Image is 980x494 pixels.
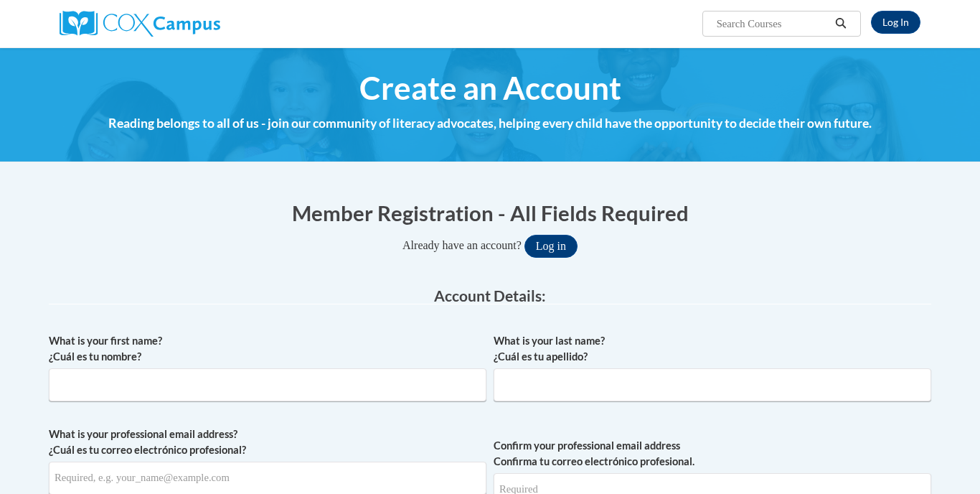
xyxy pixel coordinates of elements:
[359,69,621,107] span: Create an Account
[830,15,852,32] button: Search
[49,427,486,458] label: What is your professional email address? ¿Cuál es tu correo electrónico profesional?
[494,438,931,470] label: Confirm your professional email address Confirma tu correo electrónico profesional.
[871,11,920,34] a: Log In
[524,235,578,258] button: Log in
[494,368,931,401] input: Metadata input
[49,368,486,401] input: Metadata input
[60,11,220,37] img: Cox Campus
[49,198,931,228] h1: Member Registration - All Fields Required
[402,239,522,251] span: Already have an account?
[49,333,486,365] label: What is your first name? ¿Cuál es tu nombre?
[715,15,830,32] input: Search Courses
[434,286,546,304] span: Account Details:
[49,114,931,133] h4: Reading belongs to all of us - join our community of literacy advocates, helping every child have...
[494,333,931,365] label: What is your last name? ¿Cuál es tu apellido?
